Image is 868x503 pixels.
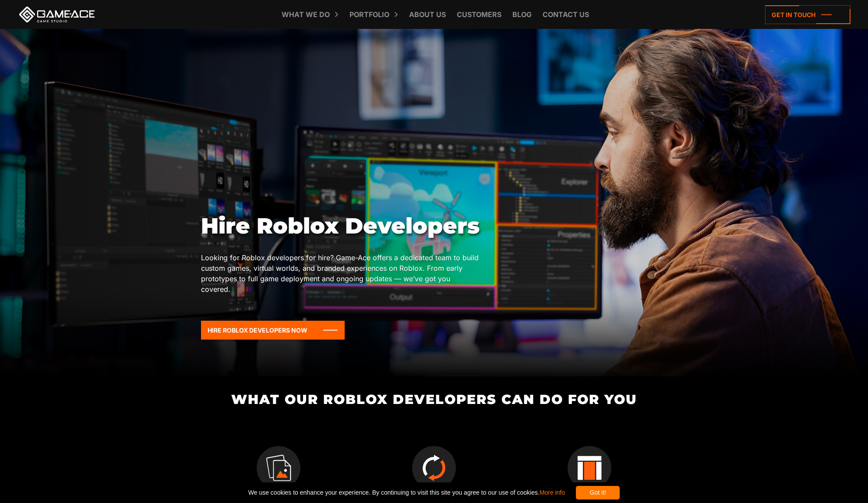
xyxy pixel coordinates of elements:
p: Looking for Roblox developers for hire? Game-Ace offers a dedicated team to build custom games, v... [201,252,480,294]
a: Get in touch [765,5,850,24]
div: Got it! [576,486,620,499]
a: Hire Roblox Developers Now [201,321,345,340]
a: More info [540,489,565,496]
h1: Hire Roblox Developers [201,213,480,239]
img: Ui ux game design icon [568,446,611,490]
img: Prototyping icon services [257,446,300,490]
h2: What Our Roblox Developers Can Do for You [201,392,667,407]
img: Full cycle testing icon [412,446,456,490]
span: We use cookies to enhance your experience. By continuing to visit this site you agree to our use ... [248,486,565,499]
